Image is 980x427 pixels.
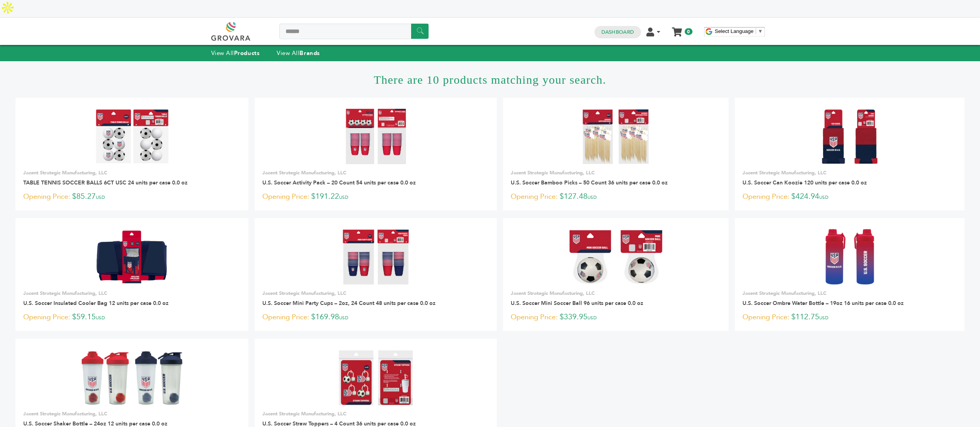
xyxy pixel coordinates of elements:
[742,312,957,323] p: $112.75
[511,191,721,203] p: $127.48
[742,191,789,202] span: Opening Price:
[582,108,649,164] img: U.S. Soccer Bamboo Picks – 50 Count 36 units per case 0.0 oz
[262,191,309,202] span: Opening Price:
[262,300,436,307] a: U.S. Soccer Mini Party Cups – 2oz, 24 Count 48 units per case 0.0 oz
[511,312,721,323] p: $339.95
[822,108,878,164] img: U.S. Soccer Can Koozie 120 units per case 0.0 oz
[279,24,429,39] input: Search a product or brand...
[262,169,489,176] p: Jacent Strategic Manufacturing, LLC
[511,179,668,186] a: U.S. Soccer Bamboo Picks – 50 Count 36 units per case 0.0 oz
[338,350,413,405] img: U.S. Soccer Straw Toppers – 4 Count 36 units per case 0.0 oz
[277,49,320,57] a: View AllBrands
[23,191,70,202] span: Opening Price:
[824,229,875,285] img: U.S. Soccer Ombre Water Bottle – 19oz 16 units per case 0.0 oz
[672,25,681,33] a: My Cart
[262,290,489,297] p: Jacent Strategic Manufacturing, LLC
[819,194,828,200] span: USD
[742,191,957,203] p: $424.94
[715,28,763,34] a: Select Language​
[262,312,489,323] p: $169.98
[511,300,643,307] a: U.S. Soccer Mini Soccer Ball 96 units per case 0.0 oz
[95,229,169,285] img: U.S. Soccer Insulated Cooler Bag 12 units per case 0.0 oz
[587,194,597,200] span: USD
[511,169,721,176] p: Jacent Strategic Manufacturing, LLC
[339,315,348,321] span: USD
[511,312,558,322] span: Opening Price:
[96,315,105,321] span: USD
[262,179,416,186] a: U.S. Soccer Activity Pack – 20 Count 54 units per case 0.0 oz
[23,300,169,307] a: U.S. Soccer Insulated Cooler Bag 12 units per case 0.0 oz
[819,315,828,321] span: USD
[339,194,348,200] span: USD
[587,315,597,321] span: USD
[345,108,406,164] img: U.S. Soccer Activity Pack – 20 Count 54 units per case 0.0 oz
[715,28,754,34] span: Select Language
[262,312,309,322] span: Opening Price:
[742,300,904,307] a: U.S. Soccer Ombre Water Bottle – 19oz 16 units per case 0.0 oz
[262,191,489,203] p: $191.22
[81,350,183,405] img: U.S. Soccer Shaker Bottle – 24oz 12 units per case 0.0 oz
[758,28,763,34] span: ▼
[685,28,692,35] span: 0
[16,61,964,98] h1: There are 10 products matching your search.
[601,29,634,36] a: Dashboard
[23,179,188,186] a: TABLE TENNIS SOCCER BALLS 6CT USC 24 units per case 0.0 oz
[23,312,241,323] p: $59.15
[742,169,957,176] p: Jacent Strategic Manufacturing, LLC
[23,410,241,417] p: Jacent Strategic Manufacturing, LLC
[23,290,241,297] p: Jacent Strategic Manufacturing, LLC
[23,191,241,203] p: $85.27
[511,290,721,297] p: Jacent Strategic Manufacturing, LLC
[23,169,241,176] p: Jacent Strategic Manufacturing, LLC
[742,290,957,297] p: Jacent Strategic Manufacturing, LLC
[96,194,105,200] span: USD
[95,108,169,164] img: TABLE TENNIS SOCCER BALLS 6CT USC 24 units per case 0.0 oz
[300,49,320,57] strong: Brands
[23,312,70,322] span: Opening Price:
[342,229,409,285] img: U.S. Soccer Mini Party Cups – 2oz, 24 Count 48 units per case 0.0 oz
[742,179,867,186] a: U.S. Soccer Can Koozie 120 units per case 0.0 oz
[234,49,260,57] strong: Products
[262,410,489,417] p: Jacent Strategic Manufacturing, LLC
[566,229,665,285] img: U.S. Soccer Mini Soccer Ball 96 units per case 0.0 oz
[211,49,260,57] a: View AllProducts
[511,191,558,202] span: Opening Price:
[742,312,789,322] span: Opening Price:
